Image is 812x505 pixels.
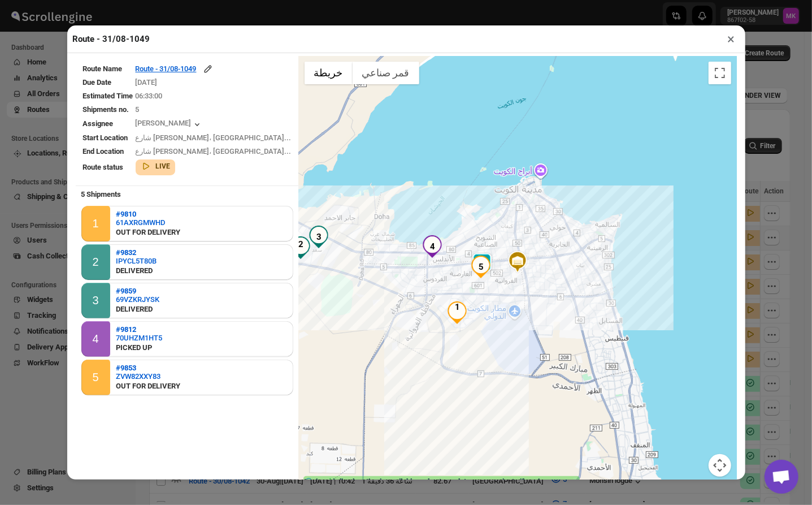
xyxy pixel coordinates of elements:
[116,257,157,265] button: IPYCL5T80B
[116,381,180,392] div: OUT FOR DELIVERY
[470,256,492,278] div: 5
[307,226,330,248] div: 3
[136,63,214,75] button: Route - 31/08-1049
[83,92,133,100] span: Estimated Time
[116,265,157,277] div: DELIVERED
[136,78,158,87] span: [DATE]
[116,342,162,353] div: PICKED UP
[709,454,731,477] button: عناصر التحكّم بطريقة عرض الخريطة
[116,372,180,381] button: ZVW82XXY83
[116,210,180,218] button: #9810
[116,248,136,257] b: #9832
[116,210,136,218] b: #9810
[76,184,127,204] b: 5 Shipments
[765,460,798,494] a: دردشة مفتوحة
[93,256,99,269] div: 2
[302,476,339,490] a: ‏فتح هذه المنطقة في "خرائط Google" (يؤدي ذلك إلى فتح نافذة جديدة)
[93,371,99,384] div: 5
[116,325,162,334] button: #9812
[289,236,312,259] div: 2
[446,301,468,324] div: 1
[709,62,731,84] button: تبديل إلى العرض ملء الشاشة
[116,325,136,334] b: #9812
[353,62,419,84] button: عرض صور القمر الصناعي
[116,364,136,372] b: #9853
[136,146,292,157] div: شارع [PERSON_NAME]، [GEOGRAPHIC_DATA]...
[93,294,99,307] div: 3
[83,163,124,171] span: Route status
[116,218,180,227] button: 61AXRGMWHD
[116,364,180,372] button: #9853
[83,64,123,73] span: Route Name
[116,287,159,295] button: #9859
[136,105,140,114] span: 5
[116,227,180,238] div: OUT FOR DELIVERY
[116,287,136,295] b: #9859
[116,304,159,315] div: DELIVERED
[93,333,99,346] div: 4
[421,235,444,258] div: 4
[305,62,353,84] button: عرض خريطة الشارع
[136,92,163,100] span: 06:33:00
[303,476,580,487] label: Assignee's live location is available and auto-updates every minute if assignee moves
[83,105,129,114] span: Shipments no.
[302,476,339,490] img: Google
[116,334,162,342] button: 70UHZM1HT5
[136,132,292,144] div: شارع [PERSON_NAME]، [GEOGRAPHIC_DATA]...
[83,78,112,87] span: Due Date
[140,161,171,172] button: LIVE
[723,31,740,47] button: ×
[83,133,128,142] span: Start Location
[73,33,150,45] h2: Route - 31/08-1049
[156,162,171,170] b: LIVE
[136,119,203,130] button: [PERSON_NAME]
[93,217,99,230] div: 1
[83,119,114,128] span: Assignee
[116,248,157,257] button: #9832
[116,295,159,304] button: 69VZKRJYSK
[83,147,124,156] span: End Location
